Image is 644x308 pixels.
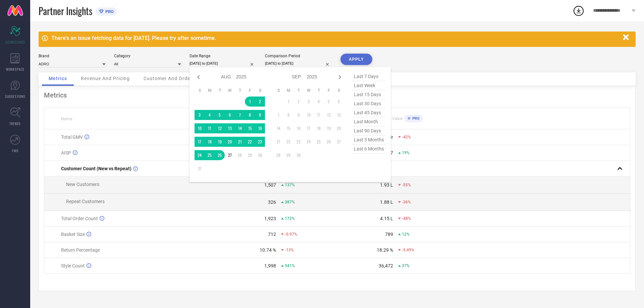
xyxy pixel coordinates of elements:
div: Category [114,54,181,58]
td: Wed Sep 03 2025 [304,97,314,107]
td: Sat Aug 23 2025 [255,137,265,147]
td: Wed Sep 10 2025 [304,110,314,120]
div: 1.88 L [380,199,393,205]
td: Sun Aug 10 2025 [195,123,205,133]
span: -5.49% [402,248,414,252]
span: last month [352,117,386,126]
td: Fri Aug 22 2025 [245,137,255,147]
span: Metrics [49,76,67,81]
td: Sun Sep 21 2025 [273,137,283,147]
td: Thu Aug 28 2025 [235,150,245,160]
td: Fri Sep 12 2025 [324,110,334,120]
span: Style Count [61,263,85,268]
td: Thu Sep 18 2025 [314,123,324,133]
span: last 45 days [352,108,386,117]
td: Tue Sep 23 2025 [293,137,304,147]
span: Repeat Customers [66,199,105,204]
div: 326 [268,199,276,205]
span: Customer And Orders [144,76,195,81]
div: 1,507 [264,182,276,188]
span: Return Percentage [61,247,100,253]
div: 1.93 L [380,182,393,188]
td: Mon Sep 15 2025 [283,123,293,133]
span: SCORECARDS [5,40,25,45]
button: APPLY [340,54,372,65]
td: Sat Aug 30 2025 [255,150,265,160]
td: Mon Aug 25 2025 [205,150,215,160]
input: Select comparison period [265,60,332,67]
span: TRENDS [9,121,21,126]
input: Select date range [190,60,257,67]
td: Wed Aug 13 2025 [225,123,235,133]
td: Thu Aug 21 2025 [235,137,245,147]
th: Monday [205,88,215,93]
td: Fri Aug 01 2025 [245,97,255,107]
th: Thursday [314,88,324,93]
span: last 90 days [352,126,386,135]
span: PRO [104,9,114,14]
td: Sat Aug 09 2025 [255,110,265,120]
th: Saturday [334,88,344,93]
td: Wed Sep 17 2025 [304,123,314,133]
td: Fri Sep 26 2025 [324,137,334,147]
div: 36,472 [379,263,393,268]
td: Mon Aug 11 2025 [205,123,215,133]
td: Thu Sep 04 2025 [314,97,324,107]
span: AISP [61,150,71,156]
div: 18.29 % [377,247,393,253]
div: 10.74 % [260,247,276,253]
span: -13% [285,248,294,252]
td: Fri Aug 08 2025 [245,110,255,120]
span: -0.97% [285,232,297,237]
td: Tue Aug 26 2025 [215,150,225,160]
td: Tue Sep 30 2025 [293,150,304,160]
div: Previous month [195,73,203,81]
td: Sun Aug 24 2025 [195,150,205,160]
span: last 30 days [352,99,386,108]
th: Friday [324,88,334,93]
span: New Customers [66,182,99,187]
td: Tue Sep 16 2025 [293,123,304,133]
td: Tue Aug 19 2025 [215,137,225,147]
td: Sat Aug 02 2025 [255,97,265,107]
span: last 3 months [352,135,386,144]
span: 12% [402,232,410,237]
span: 172% [285,216,295,221]
div: Open download list [573,5,585,17]
span: FWD [12,148,18,153]
td: Sun Sep 07 2025 [273,110,283,120]
td: Tue Sep 09 2025 [293,110,304,120]
th: Tuesday [215,88,225,93]
div: Date Range [190,54,257,58]
td: Sun Sep 14 2025 [273,123,283,133]
span: Partner Insights [39,4,92,18]
th: Sunday [273,88,283,93]
td: Wed Sep 24 2025 [304,137,314,147]
td: Sat Sep 13 2025 [334,110,344,120]
span: -42% [402,135,411,139]
td: Fri Aug 29 2025 [245,150,255,160]
th: Sunday [195,88,205,93]
span: WORKSPACE [6,67,24,72]
td: Tue Aug 12 2025 [215,123,225,133]
td: Sat Sep 20 2025 [334,123,344,133]
span: 941% [285,263,295,268]
td: Mon Sep 29 2025 [283,150,293,160]
span: -36% [402,200,411,204]
span: 19% [402,150,410,155]
span: last 6 months [352,144,386,153]
span: Revenue And Pricing [81,76,130,81]
th: Wednesday [225,88,235,93]
div: Metrics [44,91,630,99]
td: Mon Sep 01 2025 [283,97,293,107]
div: 712 [268,232,276,237]
td: Sun Aug 03 2025 [195,110,205,120]
td: Mon Aug 18 2025 [205,137,215,147]
span: 37% [402,263,410,268]
td: Wed Aug 06 2025 [225,110,235,120]
span: 137% [285,183,295,187]
div: 1,998 [264,263,276,268]
span: -48% [402,216,411,221]
span: -55% [402,183,411,187]
td: Sun Aug 31 2025 [195,164,205,174]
